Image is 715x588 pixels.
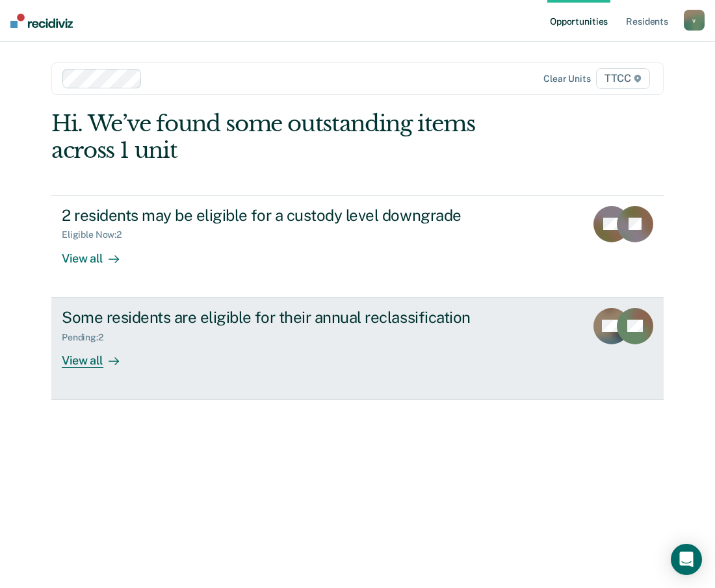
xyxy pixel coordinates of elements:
[10,14,73,28] img: Recidiviz
[62,308,518,327] div: Some residents are eligible for their annual reclassification
[62,206,518,225] div: 2 residents may be eligible for a custody level downgrade
[62,342,135,368] div: View all
[62,332,114,343] div: Pending : 2
[51,298,664,400] a: Some residents are eligible for their annual reclassificationPending:2View all
[51,195,664,298] a: 2 residents may be eligible for a custody level downgradeEligible Now:2View all
[543,73,591,84] div: Clear units
[671,544,702,575] div: Open Intercom Messenger
[51,110,541,164] div: Hi. We’ve found some outstanding items across 1 unit
[596,68,650,89] span: TTCC
[62,240,135,266] div: View all
[62,229,132,240] div: Eligible Now : 2
[684,10,705,31] button: v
